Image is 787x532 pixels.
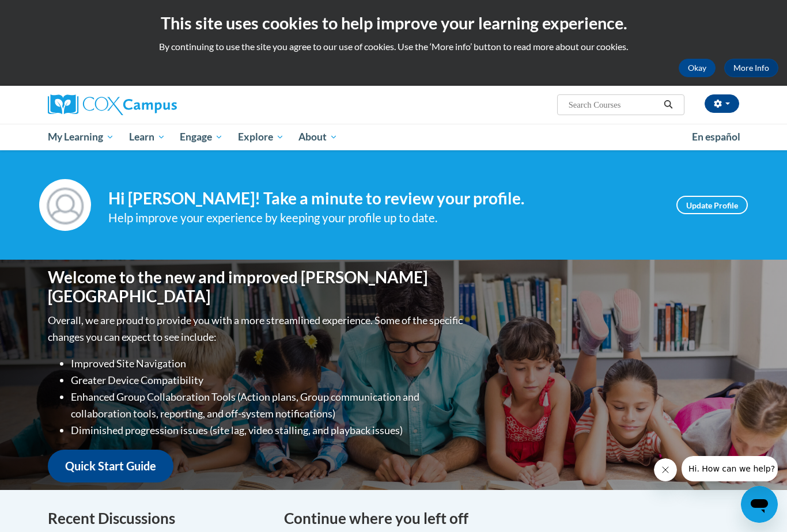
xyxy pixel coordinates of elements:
[48,130,114,144] span: My Learning
[71,422,466,439] li: Diminished progression issues (site lag, video stalling, and playback issues)
[129,130,165,144] span: Learn
[9,40,778,53] p: By continuing to use the site you agree to our use of cookies. Use the ‘More info’ button to read...
[48,312,466,345] p: Overall, we are proud to provide you with a more streamlined experience. Some of the specific cha...
[48,450,173,482] a: Quick Start Guide
[679,59,716,77] button: Okay
[684,125,748,149] a: En español
[108,208,659,227] div: Help improve your experience by keeping your profile up to date.
[682,456,778,481] iframe: Message from company
[9,12,778,35] h2: This site uses cookies to help improve your learning experience.
[567,98,660,112] input: Search Courses
[40,124,122,150] a: My Learning
[39,179,91,231] img: Profile Image
[654,458,677,481] iframe: Close message
[122,124,173,150] a: Learn
[692,131,740,143] span: En español
[71,372,466,389] li: Greater Device Compatibility
[71,355,466,372] li: Improved Site Navigation
[676,196,748,214] a: Update Profile
[284,507,739,530] h4: Continue where you left off
[292,124,346,150] a: About
[71,389,466,422] li: Enhanced Group Collaboration Tools (Action plans, Group communication and collaboration tools, re...
[298,130,338,144] span: About
[48,268,466,306] h1: Welcome to the new and improved [PERSON_NAME][GEOGRAPHIC_DATA]
[48,94,267,115] a: Cox Campus
[180,130,223,144] span: Engage
[741,486,778,523] iframe: Button to launch messaging window
[108,189,659,208] h4: Hi [PERSON_NAME]! Take a minute to review your profile.
[172,124,230,150] a: Engage
[31,124,756,150] div: Main menu
[48,94,177,115] img: Cox Campus
[230,124,292,150] a: Explore
[724,59,778,77] a: More Info
[48,507,267,530] h4: Recent Discussions
[238,130,284,144] span: Explore
[705,94,739,113] button: Account Settings
[660,98,677,112] button: Search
